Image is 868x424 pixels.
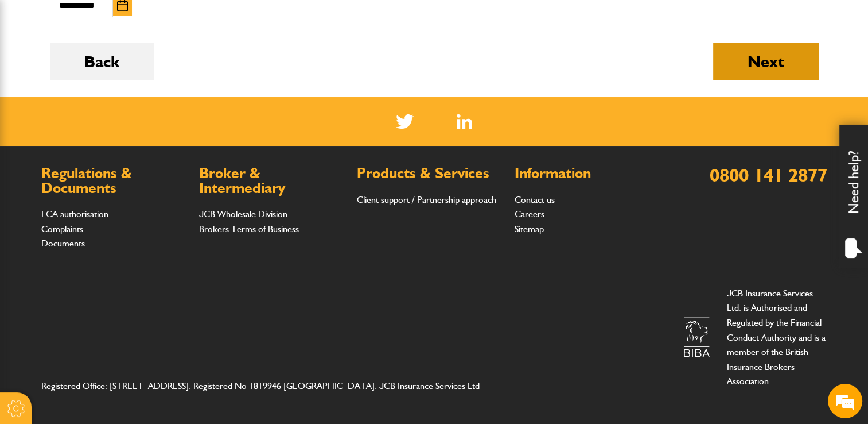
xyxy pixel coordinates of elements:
[710,164,827,186] a: 0800 141 2877
[515,166,661,181] h2: Information
[199,166,345,195] h2: Broker & Intermediary
[457,114,472,129] a: LinkedIn
[515,194,555,205] a: Contact us
[41,238,85,249] a: Documents
[396,114,414,129] img: Twitter
[50,43,154,80] button: Back
[41,166,188,195] h2: Regulations & Documents
[41,223,83,234] a: Complaints
[199,209,287,219] a: JCB Wholesale Division
[41,379,504,394] address: Registered Office: [STREET_ADDRESS]. Registered No 1819946 [GEOGRAPHIC_DATA]. JCB Insurance Servi...
[727,286,827,389] p: JCB Insurance Services Ltd. is Authorised and Regulated by the Financial Conduct Authority and is...
[357,166,503,181] h2: Products & Services
[515,209,544,219] a: Careers
[199,223,299,234] a: Brokers Terms of Business
[713,43,819,80] button: Next
[41,209,108,219] a: FCA authorisation
[515,223,544,234] a: Sitemap
[839,125,868,268] div: Need help?
[357,194,496,205] a: Client support / Partnership approach
[457,114,472,129] img: Linked In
